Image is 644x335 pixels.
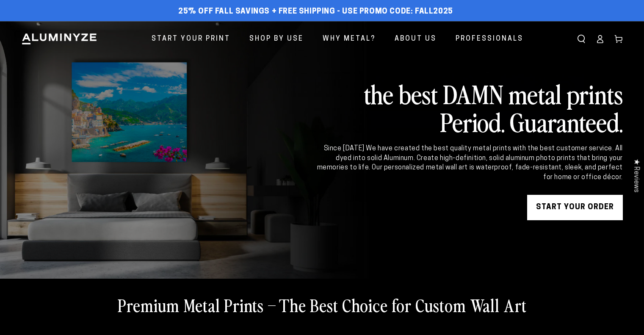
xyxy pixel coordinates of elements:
[152,33,230,45] span: Start Your Print
[316,28,382,50] a: Why Metal?
[572,30,591,48] summary: Search our site
[323,33,376,45] span: Why Metal?
[145,28,237,50] a: Start Your Print
[178,7,453,17] span: 25% off FALL Savings + Free Shipping - Use Promo Code: FALL2025
[118,294,527,316] h2: Premium Metal Prints – The Best Choice for Custom Wall Art
[456,33,523,45] span: Professionals
[388,28,443,50] a: About Us
[527,195,623,220] a: START YOUR Order
[21,33,97,45] img: Aluminyze
[315,144,623,182] div: Since [DATE] We have created the best quality metal prints with the best customer service. All dy...
[628,152,644,199] div: Click to open Judge.me floating reviews tab
[249,33,304,45] span: Shop By Use
[449,28,530,50] a: Professionals
[243,28,310,50] a: Shop By Use
[315,80,623,136] h2: the best DAMN metal prints Period. Guaranteed.
[395,33,437,45] span: About Us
